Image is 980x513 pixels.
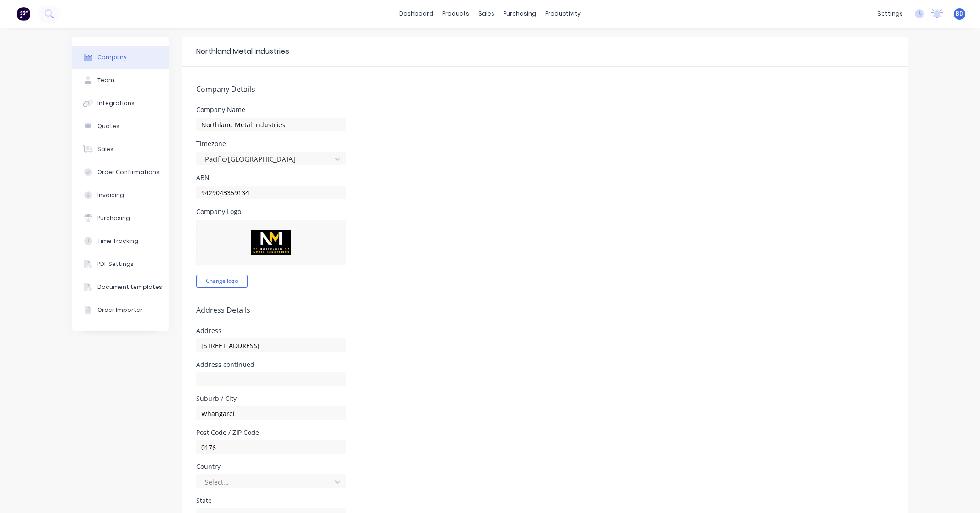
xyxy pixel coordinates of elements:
[72,115,169,138] button: Quotes
[72,253,169,276] button: PDF Settings
[196,497,346,504] div: State
[196,175,346,181] div: ABN
[97,76,114,85] div: Team
[97,283,162,291] div: Document templates
[196,141,346,147] div: Timezone
[97,145,113,153] div: Sales
[395,7,438,21] a: dashboard
[97,53,127,62] div: Company
[196,463,346,470] div: Country
[72,276,169,299] button: Document templates
[196,429,346,436] div: Post Code / ZIP Code
[196,107,346,113] div: Company Name
[97,237,138,245] div: Time Tracking
[97,306,142,314] div: Order Importer
[97,260,134,268] div: PDF Settings
[474,7,499,21] div: sales
[97,191,124,199] div: Invoicing
[72,46,169,69] button: Company
[97,168,159,176] div: Order Confirmations
[72,69,169,92] button: Team
[17,7,30,21] img: Factory
[873,7,907,21] div: settings
[97,122,119,130] div: Quotes
[196,361,346,368] div: Address continued
[97,99,135,107] div: Integrations
[196,85,895,94] h5: Company Details
[196,395,346,402] div: Suburb / City
[196,306,895,315] h5: Address Details
[438,7,474,21] div: products
[72,230,169,253] button: Time Tracking
[196,275,248,288] button: Change logo
[956,10,963,18] span: BD
[72,92,169,115] button: Integrations
[72,207,169,230] button: Purchasing
[541,7,585,21] div: productivity
[72,161,169,184] button: Order Confirmations
[72,138,169,161] button: Sales
[499,7,541,21] div: purchasing
[97,214,130,222] div: Purchasing
[196,46,289,57] div: Northland Metal Industries
[72,299,169,321] button: Order Importer
[196,209,346,215] div: Company Logo
[196,327,346,334] div: Address
[72,184,169,207] button: Invoicing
